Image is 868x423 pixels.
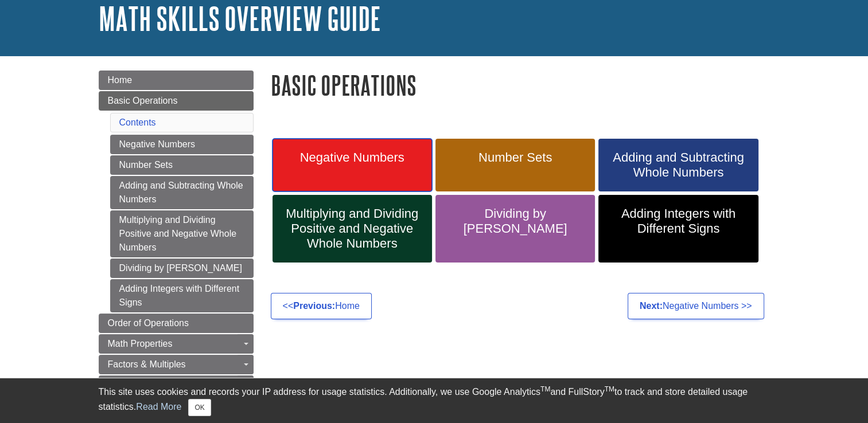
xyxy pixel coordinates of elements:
sup: TM [540,385,550,393]
a: Dividing by [PERSON_NAME] [435,195,595,263]
a: Home [99,70,254,90]
a: Order of Operations [99,314,254,333]
a: Adding Integers with Different Signs [110,279,254,312]
a: Number Sets [110,155,254,175]
button: Close [188,399,211,416]
span: Home [108,75,133,85]
a: Multiplying and Dividing Positive and Negative Whole Numbers [273,195,432,263]
span: Dividing by [PERSON_NAME] [444,206,586,236]
strong: Next: [640,301,663,311]
div: This site uses cookies and records your IP address for usage statistics. Additionally, we use Goo... [99,385,770,416]
span: Multiplying and Dividing Positive and Negative Whole Numbers [281,206,423,251]
a: Fractions [99,375,254,395]
a: Math Skills Overview Guide [99,1,381,36]
span: Basic Operations [108,96,178,105]
a: Adding and Subtracting Whole Numbers [110,176,254,209]
a: Factors & Multiples [99,355,254,374]
a: Adding Integers with Different Signs [598,195,758,263]
sup: TM [605,385,614,393]
span: Adding and Subtracting Whole Numbers [607,150,749,180]
span: Number Sets [444,150,586,165]
a: Read More [136,402,181,412]
span: Negative Numbers [281,150,423,165]
a: Next:Negative Numbers >> [628,293,764,319]
a: Multiplying and Dividing Positive and Negative Whole Numbers [110,210,254,257]
strong: Previous: [293,301,335,311]
span: Adding Integers with Different Signs [607,206,749,236]
a: Contents [119,117,156,127]
h1: Basic Operations [271,70,770,100]
span: Factors & Multiples [108,359,186,369]
a: Negative Numbers [273,139,432,191]
a: Adding and Subtracting Whole Numbers [598,139,758,191]
span: Math Properties [108,339,173,348]
a: Number Sets [435,139,595,191]
a: <<Previous:Home [271,293,372,319]
a: Math Properties [99,334,254,354]
a: Dividing by [PERSON_NAME] [110,258,254,278]
a: Basic Operations [99,91,254,111]
span: Order of Operations [108,318,189,328]
a: Negative Numbers [110,135,254,154]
